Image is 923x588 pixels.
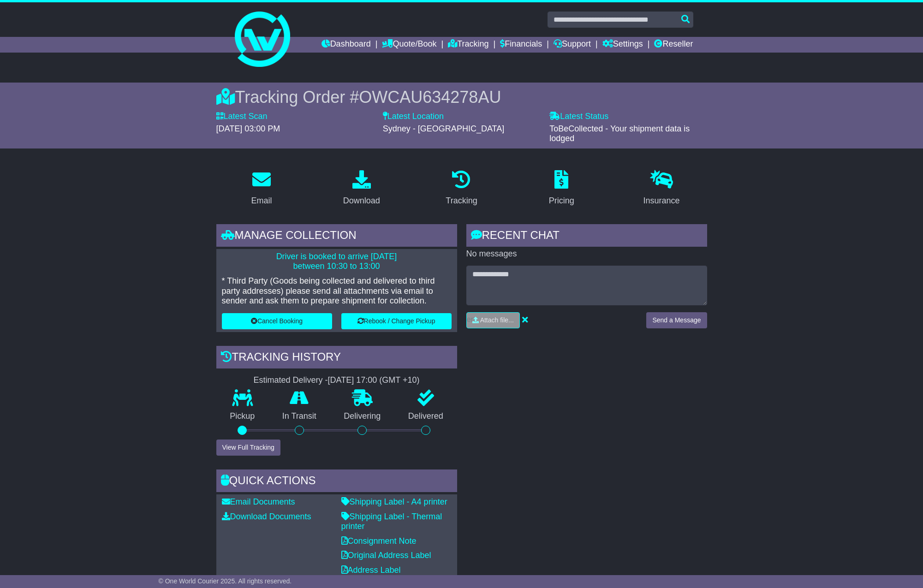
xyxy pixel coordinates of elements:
a: Quote/Book [382,37,436,53]
button: View Full Tracking [216,440,280,456]
a: Dashboard [322,37,371,53]
div: Tracking history [216,346,457,371]
a: Shipping Label - A4 printer [341,497,447,506]
div: Email [251,195,272,207]
p: Pickup [216,411,269,422]
label: Latest Scan [216,112,268,122]
p: Delivered [394,411,457,422]
p: In Transit [268,411,330,422]
span: OWCAU634278AU [359,88,501,107]
p: Driver is booked to arrive [DATE] between 10:30 to 13:00 [222,252,452,272]
span: © One World Courier 2025. All rights reserved. [159,577,292,585]
a: Consignment Note [341,536,417,546]
div: [DATE] 17:00 (GMT +10) [328,375,420,386]
a: Pricing [543,167,580,210]
a: Original Address Label [341,551,431,560]
span: ToBeCollected - Your shipment data is lodged [549,124,690,143]
a: Email Documents [222,497,295,506]
a: Financials [500,37,542,53]
button: Cancel Booking [222,313,332,329]
div: Estimated Delivery - [216,375,457,386]
div: Tracking [446,195,477,207]
a: Reseller [654,37,693,53]
button: Rebook / Change Pickup [341,313,452,329]
div: Download [343,195,380,207]
p: * Third Party (Goods being collected and delivered to third party addresses) please send all atta... [222,276,452,306]
a: Tracking [440,167,483,210]
label: Latest Status [549,112,608,122]
div: Tracking Order # [216,87,707,107]
button: Send a Message [646,312,707,328]
span: [DATE] 03:00 PM [216,124,280,133]
a: Insurance [637,167,686,210]
p: No messages [466,249,707,259]
label: Latest Location [383,112,444,122]
span: Sydney - [GEOGRAPHIC_DATA] [383,124,504,133]
a: Settings [602,37,643,53]
a: Email [245,167,278,210]
a: Download [337,167,386,210]
div: Quick Actions [216,469,457,494]
a: Tracking [448,37,488,53]
div: RECENT CHAT [466,224,707,249]
div: Manage collection [216,224,457,249]
a: Download Documents [222,512,311,521]
div: Insurance [643,195,680,207]
a: Address Label [341,565,401,575]
a: Support [554,37,591,53]
p: Delivering [330,411,395,422]
a: Shipping Label - Thermal printer [341,512,442,531]
div: Pricing [549,195,574,207]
